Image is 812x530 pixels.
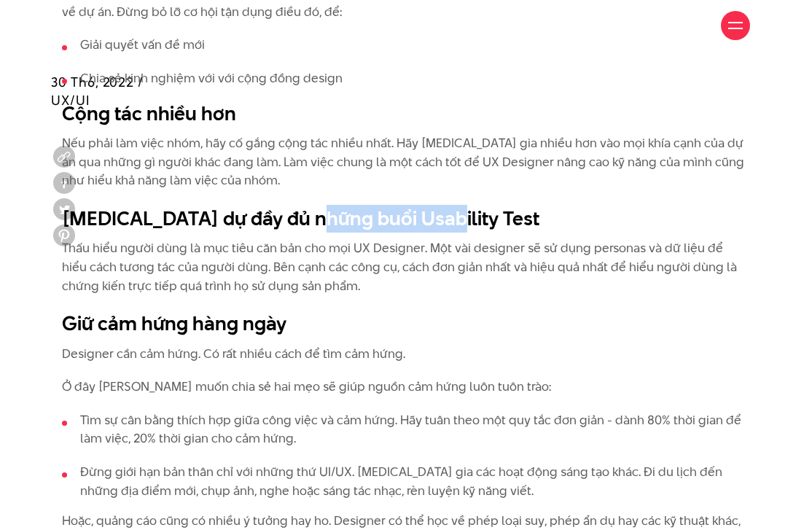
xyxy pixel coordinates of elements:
li: Tìm sự cân bằng thích hợp giữa công việc và cảm hứng. Hãy tuân theo một quy tắc đơn giản - dành 8... [62,411,750,448]
h2: Cộng tác nhiều hơn [62,100,750,128]
li: Chia sẻ kinh nghiệm với với cộng đồng design [62,69,750,88]
h2: [MEDICAL_DATA] dự đầy đủ những buổi Usability Test [62,205,750,233]
p: Ở đây [PERSON_NAME] muốn chia sẻ hai mẹo sẽ giúp nguồn cảm hứng luôn tuôn trào: [62,378,750,397]
p: Designer cần cảm hứng. Có rất nhiều cách để tìm cảm hứng. [62,345,750,364]
li: Đừng giới hạn bản thân chỉ với những thứ UI/UX. [MEDICAL_DATA] gia các hoạt động sáng tạo khác. Đ... [62,463,750,500]
p: Thấu hiểu người dùng là mục tiêu căn bản cho mọi UX Designer. Một vài designer sẽ sử dụng persona... [62,239,750,295]
p: Nếu phải làm việc nhóm, hãy cố gắng cộng tác nhiều nhất. Hãy [MEDICAL_DATA] gia nhiều hơn vào mọi... [62,134,750,190]
h2: Giữ cảm hứng hàng ngày [62,310,750,338]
